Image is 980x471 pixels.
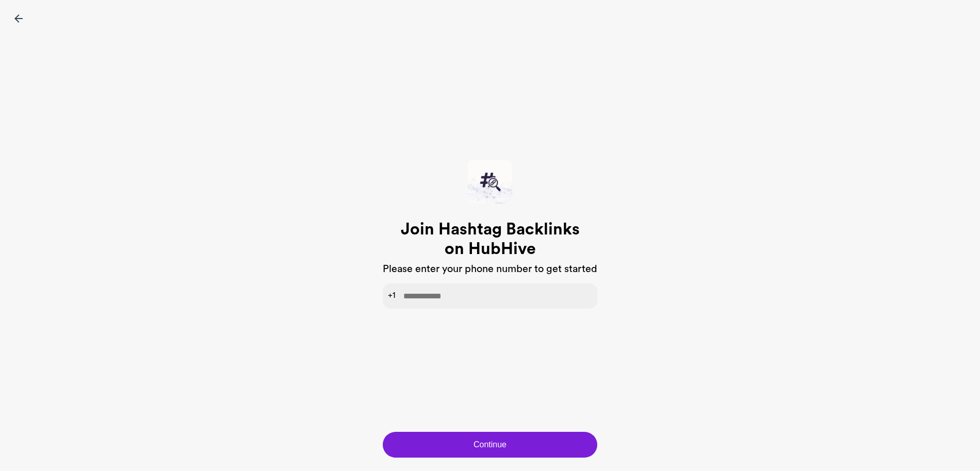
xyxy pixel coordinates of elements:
button: Continue [383,432,597,458]
span: +1 [388,291,396,300]
img: Hive Cover Image [468,160,512,204]
h1: Join Hashtag Backlinks on HubHive [397,220,583,259]
h3: Please enter your phone number to get started [383,263,597,275]
img: icon-back-black.svg [14,14,23,23]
